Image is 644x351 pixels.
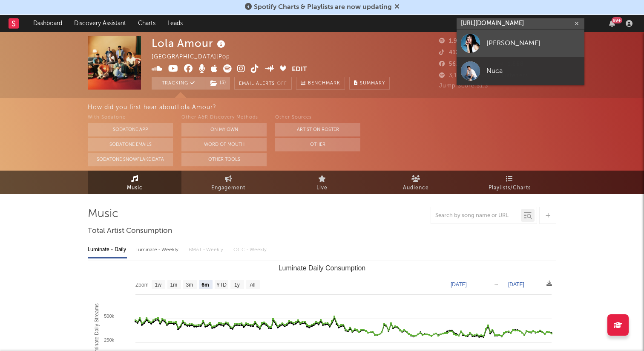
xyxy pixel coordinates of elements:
a: Live [275,171,369,194]
a: Charts [132,15,161,32]
span: Spotify Charts & Playlists are now updating [254,4,392,11]
text: [DATE] [508,281,524,287]
text: Zoom [135,282,149,288]
a: Dashboard [27,15,68,32]
button: Sodatone App [88,123,173,136]
span: Total Artist Consumption [88,226,172,236]
em: Off [277,81,287,86]
button: Other [275,138,360,151]
button: (3) [205,77,230,90]
a: [PERSON_NAME] [457,29,584,57]
text: → [494,281,499,287]
a: Benchmark [296,77,345,90]
text: 500k [104,313,114,319]
a: Playlists/Charts [463,171,556,194]
text: 250k [104,337,114,342]
button: On My Own [181,123,267,136]
text: [DATE] [451,281,467,287]
span: Audience [403,183,429,193]
div: Lola Amour [152,36,227,50]
div: [PERSON_NAME] [486,38,580,48]
text: All [250,282,255,288]
span: Benchmark [308,78,340,89]
span: Jump Score: 51.3 [439,83,488,89]
button: Artist on Roster [275,123,360,136]
div: Nuca [486,66,580,76]
a: Audience [369,171,463,194]
div: With Sodatone [88,113,173,123]
span: 1,915,573 [439,38,476,44]
text: Luminate Daily Consumption [279,264,366,272]
span: 3,147,145 Monthly Listeners [439,73,528,78]
div: Other Sources [275,113,360,123]
div: 99 + [612,17,622,23]
button: 99+ [609,20,615,27]
div: How did you first hear about Lola Amour ? [88,102,644,113]
div: Luminate - Daily [88,243,127,257]
button: Word Of Mouth [181,138,267,151]
text: 1y [234,282,240,288]
input: Search for artists [457,18,584,29]
span: Music [127,183,143,193]
a: Discovery Assistant [68,15,132,32]
text: 3m [186,282,193,288]
button: Sodatone Emails [88,138,173,151]
a: Engagement [181,171,275,194]
span: ( 3 ) [205,77,230,90]
text: 1w [155,282,162,288]
div: [GEOGRAPHIC_DATA] | Pop [152,52,240,62]
text: 1m [170,282,178,288]
button: Summary [349,77,390,90]
div: Other A&R Discovery Methods [181,113,267,123]
button: Tracking [152,77,205,90]
a: Leads [161,15,189,32]
text: YTD [216,282,227,288]
a: Nuca [457,57,584,85]
button: Email AlertsOff [234,77,292,90]
div: Luminate - Weekly [135,243,180,257]
span: 562,000 [439,61,473,67]
span: Engagement [211,183,245,193]
text: 6m [201,282,209,288]
button: Edit [292,64,307,75]
button: Sodatone Snowflake Data [88,153,173,166]
span: Dismiss [394,4,400,11]
span: Playlists/Charts [489,183,531,193]
span: Live [316,183,328,193]
span: Summary [360,81,385,86]
input: Search by song name or URL [431,212,521,219]
a: Music [88,171,181,194]
button: Other Tools [181,153,267,166]
span: 412,900 [439,50,472,55]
